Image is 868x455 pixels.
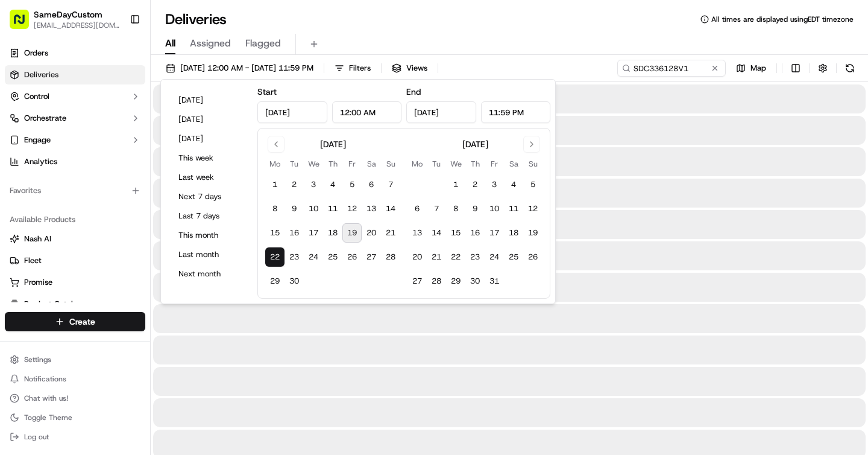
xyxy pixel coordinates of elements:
button: 1 [265,175,285,194]
button: 11 [323,199,342,218]
span: Notifications [24,374,66,384]
a: Promise [10,277,140,288]
button: 17 [485,223,504,243]
button: 13 [362,199,381,218]
span: All [165,36,175,51]
a: Product Catalog [10,299,140,310]
p: Welcome 👋 [12,48,219,68]
div: Start new chat [54,115,198,127]
span: Map [750,63,766,74]
label: End [406,86,421,97]
button: Product Catalog [5,294,145,314]
th: Saturday [362,157,381,170]
button: 12 [523,199,542,218]
span: Create [69,316,95,328]
span: Engage [24,135,51,145]
button: 24 [304,247,323,267]
a: Fleet [10,255,140,266]
button: 10 [304,199,323,218]
span: • [102,187,107,197]
button: 29 [446,272,465,291]
button: 10 [485,199,504,218]
button: 23 [465,247,485,267]
input: Time [332,101,402,123]
div: [DATE] [462,138,488,150]
button: 8 [446,199,465,218]
div: Available Products [5,210,145,229]
button: 28 [381,247,400,267]
img: 1736555255976-a54dd68f-1ca7-489b-9aae-adbdc363a1c4 [24,220,34,230]
div: We're available if you need us! [54,127,166,137]
button: 18 [323,223,342,243]
th: Sunday [523,157,542,170]
th: Monday [265,157,285,170]
label: Start [257,86,277,97]
img: 1732323095091-59ea418b-cfe3-43c8-9ae0-d0d06d6fd42c [25,115,47,137]
button: [DATE] 12:00 AM - [DATE] 11:59 PM [160,60,319,77]
button: Start new chat [205,119,219,133]
button: 27 [362,247,381,267]
button: 4 [323,175,342,194]
a: Nash AI [10,234,140,244]
button: Settings [5,351,145,368]
button: [EMAIL_ADDRESS][DOMAIN_NAME] [34,21,120,30]
button: 25 [323,247,342,267]
div: 📗 [12,271,22,281]
button: 21 [427,247,446,267]
button: See all [187,154,219,169]
img: SameDayCustom [12,176,31,195]
button: 29 [265,272,285,291]
span: Orchestrate [24,113,66,124]
th: Wednesday [446,157,465,170]
span: Filters [349,63,371,74]
button: 27 [407,272,427,291]
img: 1736555255976-a54dd68f-1ca7-489b-9aae-adbdc363a1c4 [12,115,34,137]
button: Filters [329,60,376,77]
button: This week [173,150,245,167]
button: 13 [407,223,427,243]
button: 3 [304,175,323,194]
button: 7 [427,199,446,218]
a: Powered byPylon [85,299,146,308]
button: Last 7 days [173,208,245,224]
button: 5 [523,175,542,194]
button: 21 [381,223,400,243]
button: 6 [407,199,427,218]
button: 15 [265,223,285,243]
span: Fleet [24,255,42,266]
button: Next month [173,266,245,282]
th: Saturday [504,157,523,170]
span: Product Catalog [24,299,82,310]
th: Wednesday [304,157,323,170]
button: 19 [523,223,542,243]
button: 28 [427,272,446,291]
button: 16 [285,223,304,243]
span: Orders [24,48,48,59]
button: 14 [427,223,446,243]
button: 18 [504,223,523,243]
span: Chat with us! [24,393,68,403]
th: Tuesday [427,157,446,170]
div: 💻 [102,271,112,281]
h1: Deliveries [165,10,227,29]
button: Nash AI [5,229,145,249]
input: Type to search [617,60,726,77]
span: All times are displayed using EDT timezone [711,14,854,24]
span: Flagged [245,36,281,51]
a: Analytics [5,152,145,171]
button: 31 [485,272,504,291]
a: 📗Knowledge Base [7,265,97,287]
span: Promise [24,277,52,288]
button: 19 [342,223,362,243]
button: 20 [362,223,381,243]
button: 16 [465,223,485,243]
button: SameDayCustom [34,8,102,21]
span: Knowledge Base [24,270,92,282]
button: Refresh [841,60,858,77]
img: Regen Pajulas [12,208,31,227]
button: 23 [285,247,304,267]
span: Views [406,63,427,74]
button: Next 7 days [173,188,245,205]
button: Go to previous month [268,136,285,153]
